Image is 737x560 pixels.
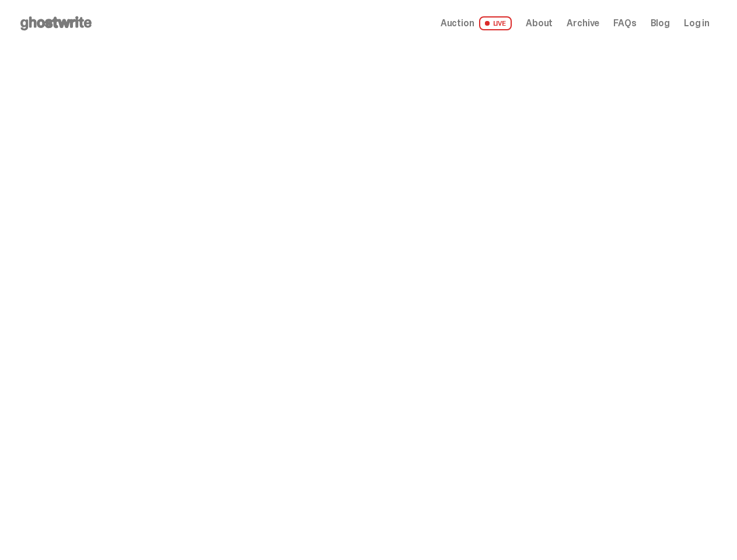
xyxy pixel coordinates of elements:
[651,19,670,28] a: Blog
[441,16,512,30] a: Auction LIVE
[684,19,710,28] a: Log in
[441,19,474,28] span: Auction
[526,19,553,28] a: About
[613,19,636,28] a: FAQs
[567,19,599,28] a: Archive
[479,16,512,30] span: LIVE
